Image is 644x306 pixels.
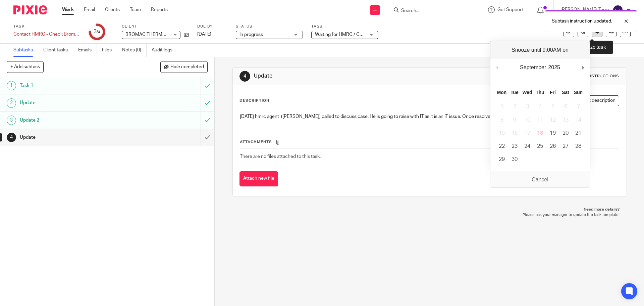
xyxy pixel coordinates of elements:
[240,140,272,144] span: Attachments
[13,24,80,29] label: Task
[550,90,556,95] abbr: Friday
[311,24,378,29] label: Tags
[254,73,444,80] h1: Update
[239,71,250,82] div: 4
[522,90,532,95] abbr: Wednesday
[152,44,177,57] a: Audit logs
[84,6,95,13] a: Email
[7,81,16,90] div: 1
[562,90,569,95] abbr: Saturday
[552,18,612,25] p: Subtask instruction updated.
[20,115,136,125] h1: Update 2
[536,90,544,95] abbr: Thursday
[612,5,623,15] img: svg%3E
[105,6,120,13] a: Clients
[239,207,619,212] p: Need more details?
[495,153,508,166] button: 29
[102,44,117,57] a: Files
[151,6,168,13] a: Reports
[508,140,521,153] button: 23
[20,132,136,142] h1: Update
[20,98,136,108] h1: Update
[508,153,521,166] button: 30
[94,28,100,36] div: 3
[78,44,97,57] a: Emails
[546,140,559,153] button: 26
[494,62,500,73] button: Previous Month
[547,62,561,73] div: 2025
[572,95,619,106] button: Edit description
[239,98,269,103] p: Description
[519,62,547,73] div: September
[534,140,546,153] button: 25
[122,24,189,29] label: Client
[160,61,208,73] button: Hide completed
[587,74,619,79] div: Instructions
[559,140,572,153] button: 27
[7,61,44,73] button: + Add subtask
[236,24,303,29] label: Status
[97,30,100,34] small: /4
[20,81,136,91] h1: Task 1
[122,44,147,57] a: Notes (0)
[511,90,519,95] abbr: Tuesday
[7,116,16,125] div: 3
[572,140,585,153] button: 28
[240,154,321,159] span: There are no files attached to this task.
[574,90,583,95] abbr: Sunday
[239,32,263,37] span: In progress
[62,6,74,13] a: Work
[559,127,572,140] button: 20
[497,90,506,95] abbr: Monday
[43,44,73,57] a: Client tasks
[315,32,377,37] span: Waiting for HMRC / Co House
[13,31,80,38] div: Contact HMRC - Check Bromac Last VAT refund not recieved
[572,127,585,140] button: 21
[580,62,586,73] button: Next Month
[125,32,177,37] span: BROMAC THERMAL LTD
[239,212,619,218] p: Please ask your manager to update the task template.
[521,140,534,153] button: 24
[197,24,227,29] label: Due by
[240,113,619,120] p: [DATE] hmrc agent ([PERSON_NAME]) called to discuss case. He is going to raise with IT as it is a...
[13,5,47,14] img: Pixie
[7,98,16,108] div: 2
[239,171,278,186] button: Attach new file
[7,133,16,142] div: 4
[546,127,559,140] button: 19
[495,140,508,153] button: 22
[13,44,38,57] a: Subtasks
[197,32,211,37] span: [DATE]
[170,64,204,70] span: Hide completed
[130,6,141,13] a: Team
